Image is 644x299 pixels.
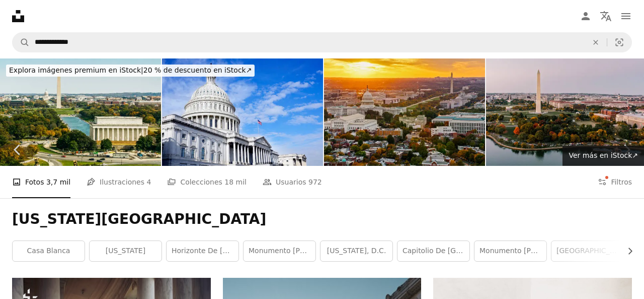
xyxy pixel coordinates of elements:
[90,241,162,261] a: [US_STATE]
[576,6,596,26] a: Iniciar sesión / Registrarse
[12,210,632,228] h1: [US_STATE][GEOGRAPHIC_DATA]
[162,58,323,166] img: United States Capitol Building in Washington DC public building
[13,33,30,52] button: Buscar en Unsplash
[585,33,607,52] button: Borrar
[596,6,616,26] button: Idioma
[167,166,247,198] a: Colecciones 18 mil
[87,166,151,198] a: Ilustraciones 4
[320,241,392,261] a: [US_STATE], D.C.
[244,241,315,261] a: Monumento [PERSON_NAME][US_STATE]
[397,241,469,261] a: Capitolio de [GEOGRAPHIC_DATA].
[308,176,322,188] span: 972
[263,166,322,198] a: Usuarios 972
[551,241,623,261] a: [GEOGRAPHIC_DATA][PERSON_NAME][US_STATE]
[598,166,632,198] button: Filtros
[324,58,485,166] img: Puesta de sol detrás
[12,10,24,22] a: Inicio — Unsplash
[13,241,85,261] a: casa blanca
[167,241,238,261] a: Horizonte de [US_STATE][GEOGRAPHIC_DATA]
[224,176,247,188] span: 18 mil
[146,176,151,188] span: 4
[607,33,631,52] button: Búsqueda visual
[616,6,636,26] button: Menú
[569,151,638,159] span: Ver más en iStock ↗
[609,101,644,198] a: Siguiente
[12,32,632,52] form: Encuentra imágenes en todo el sitio
[9,66,252,74] span: 20 % de descuento en iStock ↗
[474,241,546,261] a: Monumento [PERSON_NAME]
[9,66,143,74] span: Explora imágenes premium en iStock |
[562,146,644,166] a: Ver más en iStock↗
[621,241,632,261] button: desplazar lista a la derecha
